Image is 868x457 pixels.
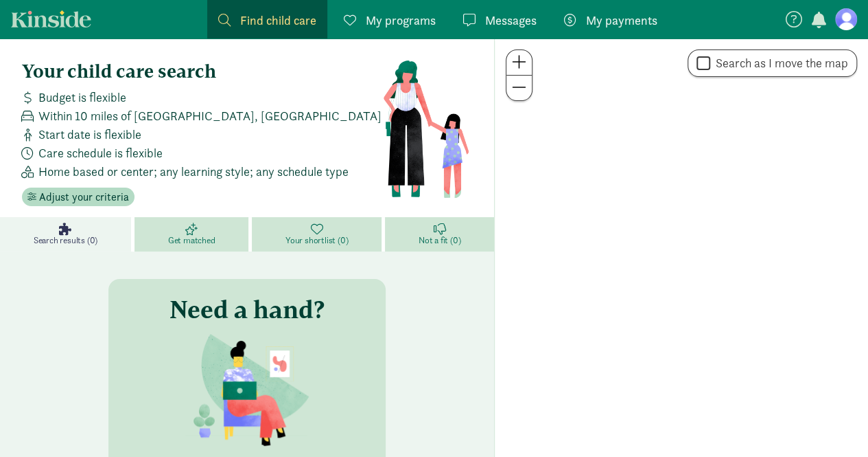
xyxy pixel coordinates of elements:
[385,217,494,252] a: Not a fit (0)
[38,144,163,162] span: Care schedule is flexible
[710,55,848,71] label: Search as I move the map
[38,88,126,107] span: Budget is flexible
[419,235,460,246] span: Not a fit (0)
[285,235,348,246] span: Your shortlist (0)
[22,60,382,82] h4: Your child care search
[240,11,316,30] span: Find child care
[38,162,349,181] span: Home based or center; any learning style; any schedule type
[38,107,382,125] span: Within 10 miles of [GEOGRAPHIC_DATA], [GEOGRAPHIC_DATA]
[169,296,325,323] h3: Need a hand?
[485,11,537,30] span: Messages
[39,189,129,205] span: Adjust your criteria
[134,217,252,252] a: Get matched
[38,125,141,144] span: Start date is flexible
[252,217,385,252] a: Your shortlist (0)
[586,11,657,30] span: My payments
[22,188,134,207] button: Adjust your criteria
[168,235,215,246] span: Get matched
[34,235,97,246] span: Search results (0)
[366,11,436,30] span: My programs
[11,10,91,27] a: Kinside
